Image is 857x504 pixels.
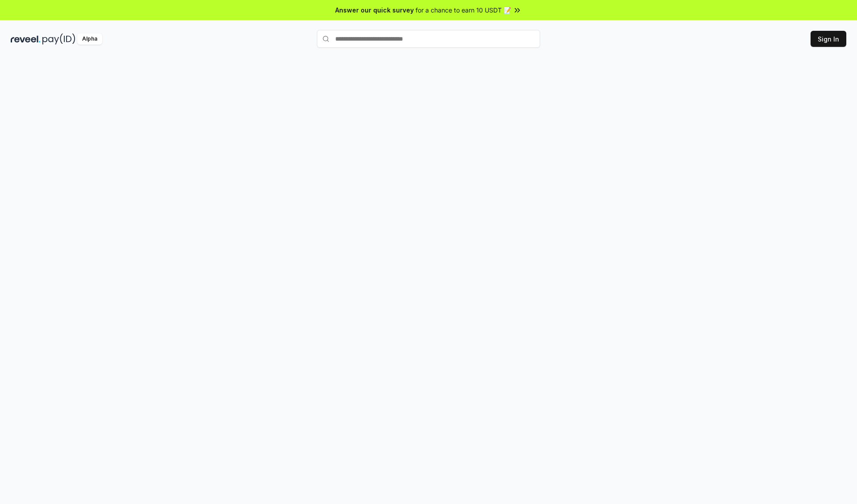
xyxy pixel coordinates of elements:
img: reveel_dark [11,33,41,45]
img: pay_id [42,33,75,45]
span: Answer our quick survey [335,5,414,15]
span: for a chance to earn 10 USDT 📝 [416,5,511,15]
button: Sign In [811,31,846,47]
div: Alpha [77,33,102,45]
